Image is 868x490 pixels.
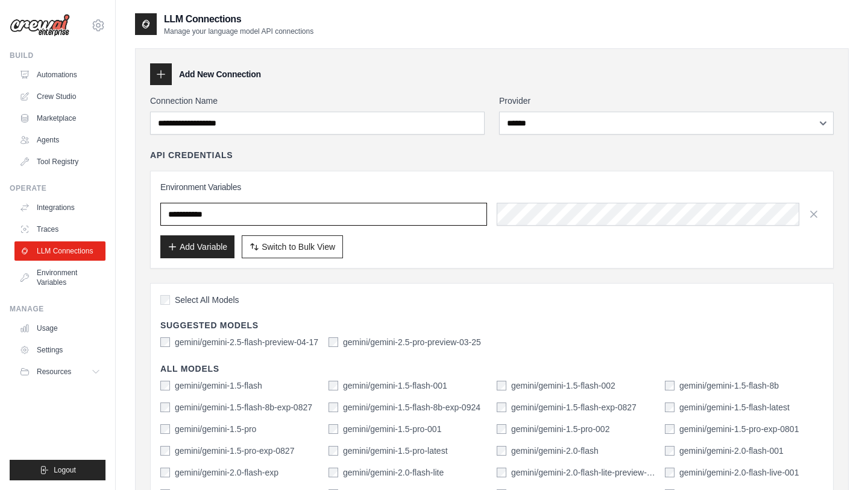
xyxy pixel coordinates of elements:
[497,424,506,434] input: gemini/gemini-1.5-pro-002
[14,87,105,106] a: Crew Studio
[10,304,105,314] div: Manage
[14,109,105,128] a: Marketplace
[343,466,444,479] label: gemini/gemini-2.0-flash-lite
[14,65,105,84] a: Automations
[499,95,834,107] label: Provider
[343,380,447,392] label: gemini/gemini-1.5-flash-001
[329,381,338,390] input: gemini/gemini-1.5-flash-001
[160,337,170,347] input: gemini/gemini-2.5-flash-preview-04-17
[14,198,105,217] a: Integrations
[175,336,318,348] label: gemini/gemini-2.5-flash-preview-04-17
[679,380,779,392] label: gemini/gemini-1.5-flash-8b
[10,51,105,60] div: Build
[511,401,637,413] label: gemini/gemini-1.5-flash-exp-0827
[329,424,338,434] input: gemini/gemini-1.5-pro-001
[343,401,480,413] label: gemini/gemini-1.5-flash-8b-exp-0924
[665,468,675,477] input: gemini/gemini-2.0-flash-live-001
[679,445,784,457] label: gemini/gemini-2.0-flash-001
[160,381,170,390] input: gemini/gemini-1.5-flash
[160,295,170,305] input: Select All Models
[175,294,239,306] span: Select All Models
[54,465,76,475] span: Logout
[511,466,655,479] label: gemini/gemini-2.0-flash-lite-preview-02-05
[14,220,105,239] a: Traces
[679,466,799,479] label: gemini/gemini-2.0-flash-live-001
[497,402,506,412] input: gemini/gemini-1.5-flash-exp-0827
[10,183,105,193] div: Operate
[175,401,312,413] label: gemini/gemini-1.5-flash-8b-exp-0827
[329,337,338,347] input: gemini/gemini-2.5-pro-preview-03-25
[150,95,485,107] label: Connection Name
[14,362,105,381] button: Resources
[665,381,675,390] input: gemini/gemini-1.5-flash-8b
[14,263,105,292] a: Environment Variables
[665,446,675,456] input: gemini/gemini-2.0-flash-001
[329,468,338,477] input: gemini/gemini-2.0-flash-lite
[160,319,823,331] h4: Suggested Models
[665,424,675,434] input: gemini/gemini-1.5-pro-exp-0801
[511,380,615,392] label: gemini/gemini-1.5-flash-002
[679,423,799,435] label: gemini/gemini-1.5-pro-exp-0801
[329,402,338,412] input: gemini/gemini-1.5-flash-8b-exp-0924
[160,446,170,456] input: gemini/gemini-1.5-pro-exp-0827
[14,152,105,171] a: Tool Registry
[37,367,71,377] span: Resources
[175,445,294,457] label: gemini/gemini-1.5-pro-exp-0827
[164,12,313,27] h2: LLM Connections
[14,241,105,261] a: LLM Connections
[343,423,441,435] label: gemini/gemini-1.5-pro-001
[343,336,481,348] label: gemini/gemini-2.5-pro-preview-03-25
[179,68,261,80] h3: Add New Connection
[497,446,506,456] input: gemini/gemini-2.0-flash
[175,380,262,392] label: gemini/gemini-1.5-flash
[10,14,70,37] img: Logo
[160,235,234,258] button: Add Variable
[160,363,823,375] h4: All Models
[242,235,343,258] button: Switch to Bulk View
[10,460,105,480] button: Logout
[175,423,256,435] label: gemini/gemini-1.5-pro
[497,381,506,390] input: gemini/gemini-1.5-flash-002
[164,27,313,36] p: Manage your language model API connections
[14,340,105,360] a: Settings
[160,402,170,412] input: gemini/gemini-1.5-flash-8b-exp-0827
[14,319,105,338] a: Usage
[14,130,105,150] a: Agents
[679,401,790,413] label: gemini/gemini-1.5-flash-latest
[150,149,233,161] h4: API Credentials
[511,423,609,435] label: gemini/gemini-1.5-pro-002
[343,445,448,457] label: gemini/gemini-1.5-pro-latest
[160,181,823,193] h3: Environment Variables
[665,402,675,412] input: gemini/gemini-1.5-flash-latest
[329,446,338,456] input: gemini/gemini-1.5-pro-latest
[175,466,278,479] label: gemini/gemini-2.0-flash-exp
[262,241,335,253] span: Switch to Bulk View
[160,424,170,434] input: gemini/gemini-1.5-pro
[160,468,170,477] input: gemini/gemini-2.0-flash-exp
[511,445,599,457] label: gemini/gemini-2.0-flash
[497,468,506,477] input: gemini/gemini-2.0-flash-lite-preview-02-05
